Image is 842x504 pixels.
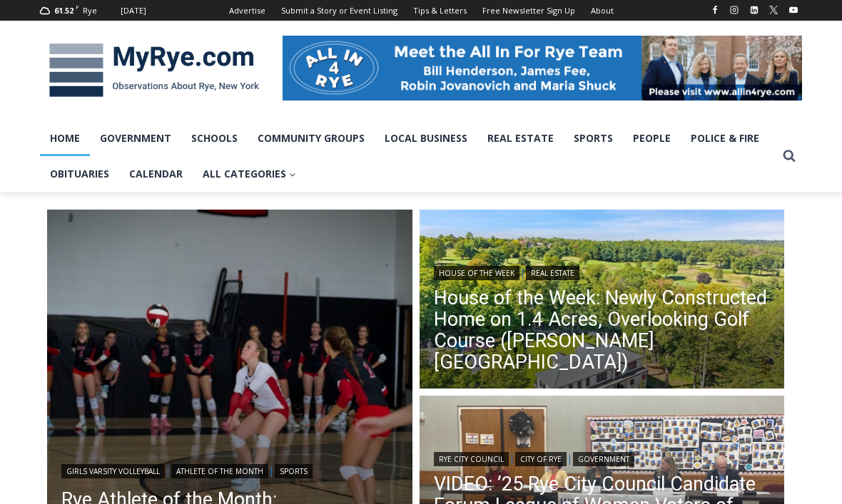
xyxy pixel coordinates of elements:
[434,287,771,373] a: House of the Week: Newly Constructed Home on 1.4 Acres, Overlooking Golf Course ([PERSON_NAME][GE...
[434,449,771,466] div: | |
[248,120,375,156] a: Community Groups
[776,143,802,169] button: View Search Form
[434,452,509,466] a: Rye City Council
[275,464,313,478] a: Sports
[181,120,248,156] a: Schools
[203,166,296,182] span: All Categories
[434,263,771,280] div: |
[40,120,90,156] a: Home
[76,3,79,11] span: F
[477,120,564,156] a: Real Estate
[61,464,165,478] a: Girls Varsity Volleyball
[171,464,268,478] a: Athlete of the Month
[283,36,802,100] img: All in for Rye
[515,452,567,466] a: City of Rye
[785,1,802,19] a: YouTube
[765,1,782,19] a: X
[83,4,97,17] div: Rye
[420,210,785,392] a: Read More House of the Week: Newly Constructed Home on 1.4 Acres, Overlooking Golf Course (Harris...
[193,156,306,192] a: All Categories
[61,461,398,478] div: | |
[375,120,477,156] a: Local Business
[40,120,776,192] nav: Primary Navigation
[121,4,146,17] div: [DATE]
[746,1,763,19] a: Linkedin
[526,266,579,280] a: Real Estate
[564,120,623,156] a: Sports
[54,5,73,16] span: 61.52
[434,266,519,280] a: House of the Week
[681,120,769,156] a: Police & Fire
[623,120,681,156] a: People
[90,120,181,156] a: Government
[726,1,743,19] a: Instagram
[119,156,193,192] a: Calendar
[420,210,785,392] img: 11 Boxwood Lane, Rye
[40,34,268,108] img: MyRye.com
[706,1,724,19] a: Facebook
[573,452,634,466] a: Government
[40,156,119,192] a: Obituaries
